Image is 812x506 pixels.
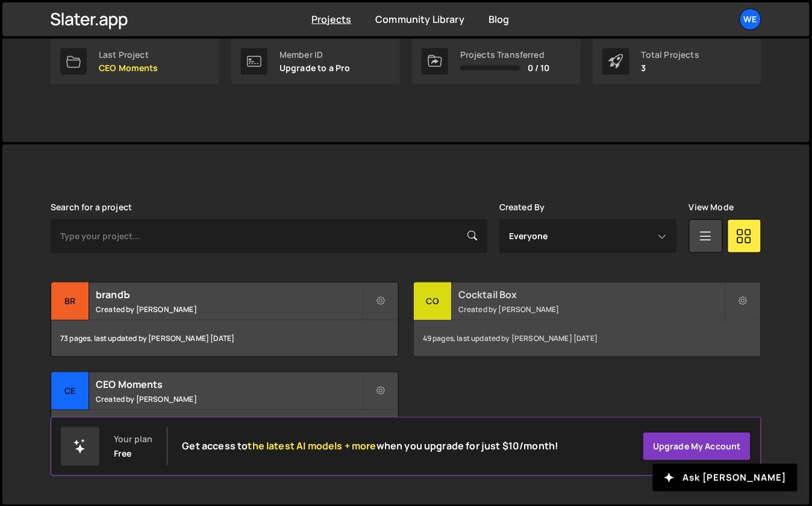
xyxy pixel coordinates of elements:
[311,13,351,26] a: Projects
[489,13,510,26] a: Blog
[458,304,725,314] small: Created by [PERSON_NAME]
[96,394,362,404] small: Created by [PERSON_NAME]
[689,202,734,212] label: View Mode
[99,50,158,60] div: Last Project
[653,464,798,492] button: Ask [PERSON_NAME]
[460,50,550,60] div: Projects Transferred
[51,219,487,253] input: Type your project...
[51,320,398,357] div: 73 pages, last updated by [PERSON_NAME] [DATE]
[248,439,376,452] span: the latest AI models + more
[51,283,89,320] div: br
[114,434,152,444] div: Your plan
[414,283,452,320] div: Co
[51,202,132,212] label: Search for a project
[51,410,398,446] div: 13 pages, last updated by [PERSON_NAME] [DATE]
[528,63,550,73] span: 0 / 10
[96,304,362,314] small: Created by [PERSON_NAME]
[375,13,464,26] a: Community Library
[51,372,89,410] div: CE
[643,432,751,461] a: Upgrade my account
[642,50,699,60] div: Total Projects
[51,372,399,447] a: CE CEO Moments Created by [PERSON_NAME] 13 pages, last updated by [PERSON_NAME] [DATE]
[51,282,399,357] a: br brandЪ Created by [PERSON_NAME] 73 pages, last updated by [PERSON_NAME] [DATE]
[458,288,725,301] h2: Cocktail Box
[740,8,761,30] a: We
[280,63,351,73] p: Upgrade to a Pro
[414,320,761,357] div: 49 pages, last updated by [PERSON_NAME] [DATE]
[51,39,219,84] a: Last Project CEO Moments
[499,202,545,212] label: Created By
[182,440,558,452] h2: Get access to when you upgrade for just $10/month!
[413,282,761,357] a: Co Cocktail Box Created by [PERSON_NAME] 49 pages, last updated by [PERSON_NAME] [DATE]
[99,63,158,73] p: CEO Moments
[96,378,362,391] h2: CEO Moments
[96,288,362,301] h2: brandЪ
[114,449,132,458] div: Free
[280,50,351,60] div: Member ID
[642,63,699,73] p: 3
